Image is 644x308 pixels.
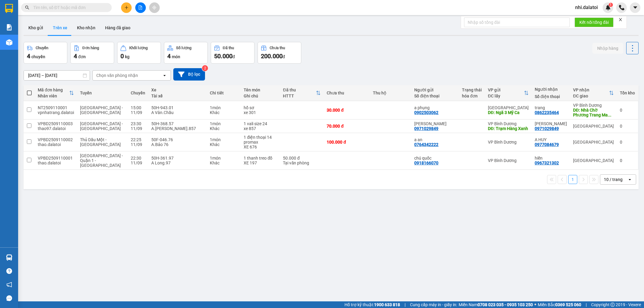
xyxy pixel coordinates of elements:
[27,52,30,60] span: 4
[244,121,277,126] div: 1 vali size 24
[31,54,45,59] span: chuyến
[280,85,324,101] th: Toggle SortBy
[573,94,609,98] div: ĐC giao
[620,90,635,95] div: Tồn kho
[124,5,129,10] span: plus
[152,5,156,10] span: aim
[374,302,400,307] strong: 1900 633 818
[131,142,145,147] div: 11/09
[535,142,559,147] div: 0977084679
[131,105,145,110] div: 15:00
[131,90,145,95] div: Chuyến
[535,137,567,142] div: A HUY
[283,156,321,160] div: 50.000 đ
[261,52,283,60] span: 200.000
[36,46,48,50] div: Chuyến
[459,301,533,308] span: Miền Nam
[414,156,456,160] div: chú quốc
[38,137,74,142] div: VPBD2509110002
[6,282,12,287] span: notification
[24,71,90,80] input: Select a date range.
[592,43,623,54] button: Nhập hàng
[24,21,48,35] button: Kho gửi
[608,113,611,117] span: ...
[223,46,234,50] div: Đã thu
[462,87,482,92] div: Trạng thái
[414,87,456,92] div: Người gửi
[131,137,145,142] div: 22:25
[633,5,638,10] span: caret-down
[151,121,204,126] div: 50H-368.57
[38,87,69,92] div: Mã đơn hàng
[48,21,72,35] button: Trên xe
[283,87,316,92] div: Đã thu
[414,105,456,110] div: a phụng
[414,137,456,142] div: a an
[535,126,559,131] div: 0971029849
[610,303,615,307] span: copyright
[244,126,277,131] div: xe 857
[535,156,567,160] div: hiền
[125,54,130,59] span: kg
[210,110,238,115] div: Khác
[151,110,204,115] div: A Vân.Chầu
[414,126,438,131] div: 0971029849
[410,301,457,308] span: Cung cấp máy in - giấy in:
[120,52,124,60] span: 0
[6,24,12,30] img: solution-icon
[619,5,624,10] img: phone-icon
[38,156,74,160] div: VPBD2509110001
[244,87,277,92] div: Tên món
[173,68,205,81] button: Bộ lọc
[210,142,238,147] div: Khác
[78,54,86,59] span: đơn
[570,4,603,11] span: nhi.dalatoi
[244,135,277,144] div: 1 điện thoại 14 promax
[488,94,524,98] div: ĐC lấy
[210,137,238,142] div: 1 món
[604,176,623,183] div: 10 / trang
[283,54,285,59] span: đ
[38,121,74,126] div: VPBD2509110003
[117,42,161,64] button: Khối lượng0kg
[100,21,135,35] button: Hàng đã giao
[488,126,529,131] div: DĐ: Trạm Hàng Xanh
[620,140,635,144] div: 0
[38,142,74,147] div: thao.dalatoi
[151,156,204,160] div: 50H-361.97
[609,3,613,7] sup: 1
[131,121,145,126] div: 23:30
[176,46,191,50] div: Số lượng
[6,295,12,301] span: message
[149,2,160,13] button: aim
[244,160,277,165] div: XE 197
[244,105,277,110] div: hồ sơ
[344,301,400,308] span: Hỗ trợ kỹ thuật:
[627,177,632,182] svg: open
[151,160,204,165] div: A Long.97
[618,17,623,22] span: close
[210,126,238,131] div: Khác
[72,21,100,35] button: Kho nhận
[535,94,567,99] div: Số điện thoại
[573,87,609,92] div: VP nhận
[414,142,438,147] div: 0764342222
[162,73,167,78] svg: open
[573,158,614,163] div: [GEOGRAPHIC_DATA]
[573,103,614,108] div: VP Bình Dương
[405,301,405,308] span: |
[80,90,125,95] div: Tuyến
[164,42,208,64] button: Số lượng4món
[38,160,74,165] div: thao.dalatoi
[151,142,204,147] div: A.Bảo 76
[555,302,581,307] strong: 0369 525 060
[38,105,74,110] div: NT2509110001
[478,302,533,307] strong: 0708 023 035 - 0935 103 250
[38,94,69,98] div: Nhân viên
[414,94,456,98] div: Số điện thoại
[80,153,123,168] span: [GEOGRAPHIC_DATA] - Quận 1 - [GEOGRAPHIC_DATA]
[138,5,143,10] span: file-add
[488,105,529,110] div: [GEOGRAPHIC_DATA]
[283,160,321,165] div: Tại văn phòng
[24,42,67,64] button: Chuyến4chuyến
